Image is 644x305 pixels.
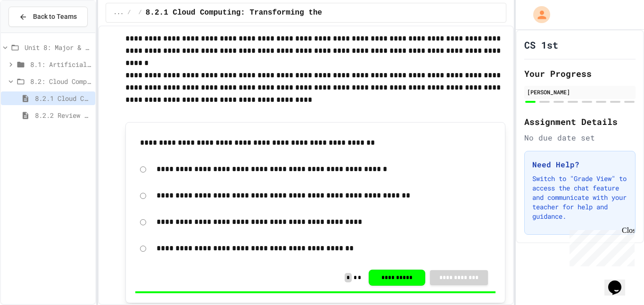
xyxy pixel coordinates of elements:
[524,115,636,128] h2: Assignment Details
[532,159,627,170] h3: Need Help?
[33,12,77,22] span: Back to Teams
[604,267,635,296] iframe: chat widget
[30,59,91,69] span: 8.1: Artificial Intelligence Basics
[523,4,553,25] div: My Account
[524,132,636,143] div: No due date set
[524,38,558,51] h1: CS 1st
[527,88,633,96] div: [PERSON_NAME]
[4,4,65,60] div: Chat with us now!Close
[35,110,91,120] span: 8.2.2 Review - Cloud Computing
[30,76,91,86] span: 8.2: Cloud Computing
[35,93,91,103] span: 8.2.1 Cloud Computing: Transforming the Digital World
[139,9,142,16] span: /
[524,67,636,80] h2: Your Progress
[146,7,386,18] span: 8.2.1 Cloud Computing: Transforming the Digital World
[566,226,635,266] iframe: chat widget
[114,9,124,16] span: ...
[127,9,131,16] span: /
[532,174,627,221] p: Switch to "Grade View" to access the chat feature and communicate with your teacher for help and ...
[25,42,91,52] span: Unit 8: Major & Emerging Technologies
